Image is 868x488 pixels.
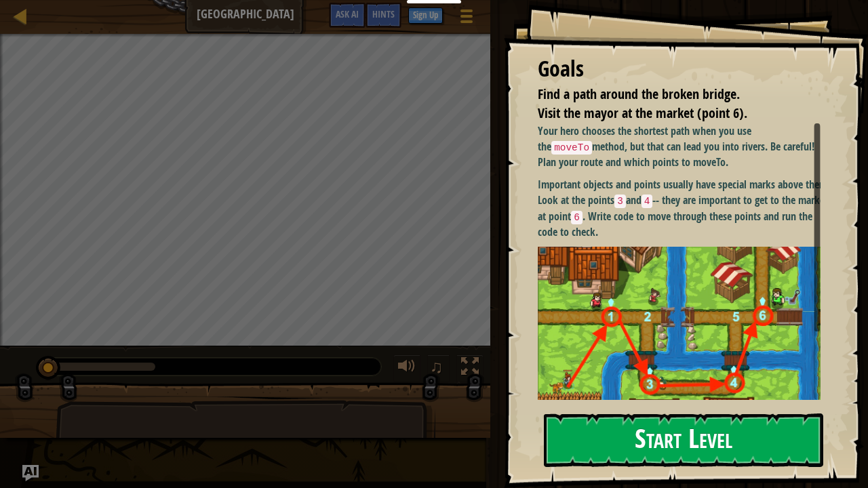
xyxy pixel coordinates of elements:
span: Ask AI [336,7,359,20]
button: Sign Up [408,7,443,24]
code: moveTo [551,141,592,155]
p: Important objects and points usually have special marks above them. Look at the points and -- the... [538,177,831,240]
span: ♫ [430,357,443,377]
button: Ask AI [22,465,39,481]
button: Adjust volume [393,354,420,382]
span: Visit the mayor at the market (point 6). [538,104,747,122]
span: Hints [372,7,395,20]
img: Bbb [538,247,831,428]
button: Ask AI [329,3,366,28]
button: Toggle fullscreen [456,354,484,382]
li: Visit the mayor at the market (point 6). [521,104,817,123]
button: Show game menu [450,3,484,35]
span: Find a path around the broken bridge. [538,85,740,103]
li: Find a path around the broken bridge. [521,85,817,104]
code: 4 [642,195,653,208]
p: Your hero chooses the shortest path when you use the method, but that can lead you into rivers. B... [538,123,831,170]
button: Start Level [544,413,823,467]
code: 3 [614,195,626,208]
button: ♫ [427,354,450,382]
code: 6 [571,211,583,224]
div: Goals [538,54,821,85]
